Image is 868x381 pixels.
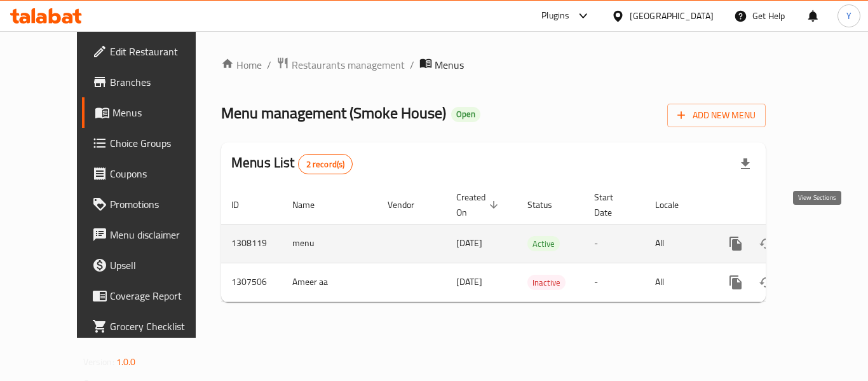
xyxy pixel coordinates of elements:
[846,9,851,23] span: Y
[451,107,480,122] div: Open
[721,228,751,259] button: more
[221,57,766,73] nav: breadcrumb
[231,153,353,174] h2: Menus List
[267,57,271,73] li: /
[388,197,431,212] span: Vendor
[527,237,560,251] span: Active
[710,186,853,225] th: Actions
[82,128,222,158] a: Choice Groups
[221,224,282,263] td: 1308119
[677,107,756,123] span: Add New Menu
[410,57,414,73] li: /
[82,97,222,128] a: Menus
[730,149,761,179] div: Export file
[594,190,630,220] span: Start Date
[655,197,695,212] span: Locale
[298,154,353,174] div: Total records count
[751,228,782,259] button: Change Status
[667,104,766,127] button: Add New Menu
[221,57,262,73] a: Home
[82,158,222,189] a: Coupons
[282,224,377,263] td: menu
[721,267,751,298] button: more
[110,44,212,59] span: Edit Restaurant
[751,267,782,298] button: Change Status
[112,105,212,120] span: Menus
[116,354,136,370] span: 1.0.0
[82,36,222,67] a: Edit Restaurant
[584,224,645,263] td: -
[82,281,222,311] a: Coverage Report
[645,263,710,301] td: All
[83,354,114,370] span: Version:
[456,274,482,290] span: [DATE]
[221,186,853,302] table: enhanced table
[110,319,212,334] span: Grocery Checklist
[110,74,212,90] span: Branches
[82,311,222,342] a: Grocery Checklist
[110,135,212,151] span: Choice Groups
[456,235,482,251] span: [DATE]
[435,57,464,73] span: Menus
[82,250,222,281] a: Upsell
[110,197,212,212] span: Promotions
[527,275,566,290] div: Inactive
[221,263,282,301] td: 1307506
[282,263,377,301] td: Ameer aa
[456,190,502,220] span: Created On
[82,67,222,97] a: Branches
[630,9,714,23] div: [GEOGRAPHIC_DATA]
[110,166,212,181] span: Coupons
[451,109,480,120] span: Open
[292,57,405,73] span: Restaurants management
[292,197,331,212] span: Name
[231,197,255,212] span: ID
[527,236,560,251] div: Active
[110,258,212,273] span: Upsell
[527,197,569,212] span: Status
[82,219,222,250] a: Menu disclaimer
[299,158,353,170] span: 2 record(s)
[110,288,212,303] span: Coverage Report
[541,8,569,24] div: Plugins
[276,57,405,73] a: Restaurants management
[110,227,212,242] span: Menu disclaimer
[645,224,710,263] td: All
[527,275,566,290] span: Inactive
[82,189,222,219] a: Promotions
[584,263,645,301] td: -
[221,99,446,127] span: Menu management ( Smoke House )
